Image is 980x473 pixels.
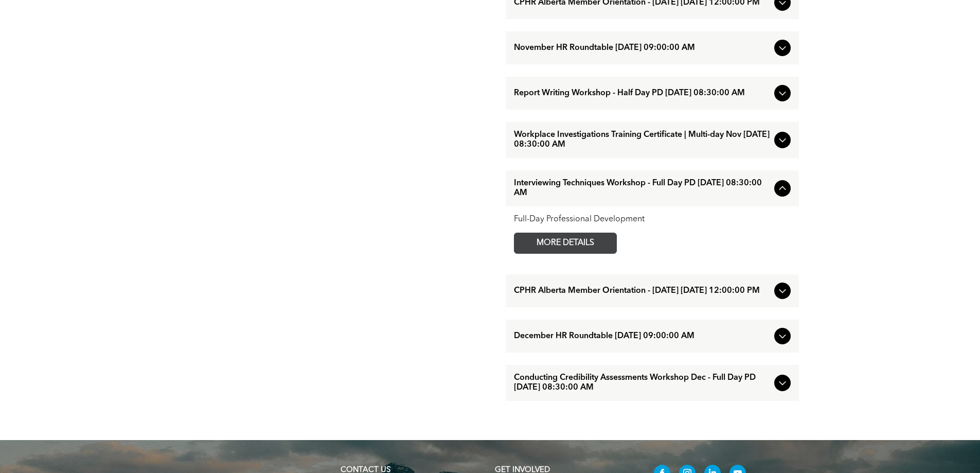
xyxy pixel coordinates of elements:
span: Report Writing Workshop - Half Day PD [DATE] 08:30:00 AM [514,89,770,98]
span: MORE DETAILS [525,233,606,253]
span: December HR Roundtable [DATE] 09:00:00 AM [514,331,770,341]
span: November HR Roundtable [DATE] 09:00:00 AM [514,43,770,53]
span: Interviewing Techniques Workshop - Full Day PD [DATE] 08:30:00 AM [514,179,770,198]
span: Conducting Credibility Assessments Workshop Dec - Full Day PD [DATE] 08:30:00 AM [514,373,770,393]
div: Full-Day Professional Development [514,215,791,224]
span: Workplace Investigations Training Certificate | Multi-day Nov [DATE] 08:30:00 AM [514,130,770,150]
span: CPHR Alberta Member Orientation - [DATE] [DATE] 12:00:00 PM [514,286,770,296]
a: MORE DETAILS [514,233,617,254]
